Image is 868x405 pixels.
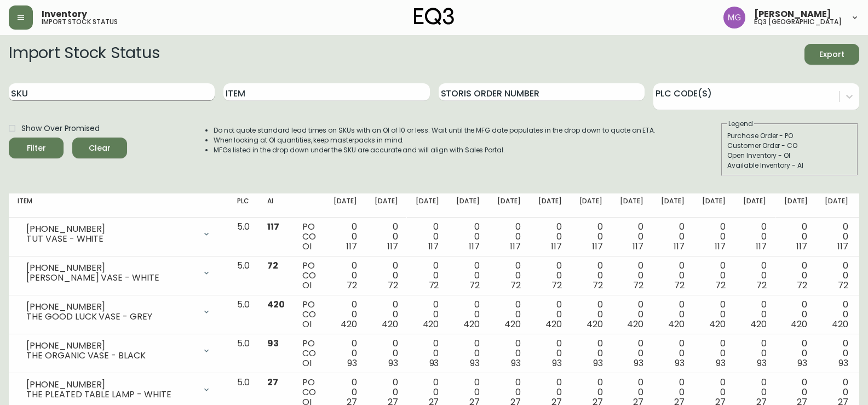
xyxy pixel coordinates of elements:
[702,339,726,368] div: 0 0
[727,131,852,141] div: Purchase Order - PO
[456,339,480,368] div: 0 0
[334,261,357,290] div: 0 0
[504,318,521,330] span: 420
[416,261,439,290] div: 0 0
[375,261,398,290] div: 0 0
[579,222,603,252] div: 0 0
[750,318,767,330] span: 420
[416,300,439,329] div: 0 0
[497,222,521,252] div: 0 0
[9,138,64,158] button: Filter
[388,279,398,292] span: 72
[674,240,685,253] span: 117
[469,279,480,292] span: 72
[743,300,767,329] div: 0 0
[784,300,808,329] div: 0 0
[813,48,850,61] span: Export
[727,161,852,170] div: Available Inventory - AI
[382,318,398,330] span: 420
[302,357,312,369] span: OI
[743,339,767,368] div: 0 0
[510,279,521,292] span: 72
[334,339,357,368] div: 0 0
[627,318,643,330] span: 420
[347,279,357,292] span: 72
[754,19,842,25] h5: eq3 [GEOGRAPHIC_DATA]
[26,351,196,361] div: THE ORGANIC VASE - BLACK
[267,259,278,272] span: 72
[334,300,357,329] div: 0 0
[228,218,258,256] td: 5.0
[214,145,656,155] li: MFGs listed in the drop down under the SKU are accurate and will align with Sales Portal.
[228,334,258,373] td: 5.0
[228,256,258,295] td: 5.0
[837,240,848,253] span: 117
[775,193,817,218] th: [DATE]
[832,318,848,330] span: 420
[551,279,562,292] span: 72
[42,19,118,25] h5: import stock status
[530,193,571,218] th: [DATE]
[469,240,480,253] span: 117
[42,10,87,19] span: Inventory
[228,193,258,218] th: PLC
[447,193,488,218] th: [DATE]
[27,141,46,155] div: Filter
[18,339,220,363] div: [PHONE_NUMBER]THE ORGANIC VASE - BLACK
[620,261,643,290] div: 0 0
[652,193,693,218] th: [DATE]
[388,357,398,369] span: 93
[715,279,726,292] span: 72
[416,222,439,252] div: 0 0
[423,318,439,330] span: 420
[470,357,480,369] span: 93
[593,357,603,369] span: 93
[510,240,521,253] span: 117
[346,240,357,253] span: 117
[26,390,196,400] div: THE PLEATED TABLE LAMP - WHITE
[407,193,448,218] th: [DATE]
[267,337,279,350] span: 93
[429,279,439,292] span: 72
[723,7,745,28] img: de8837be2a95cd31bb7c9ae23fe16153
[26,302,196,312] div: [PHONE_NUMBER]
[267,220,279,233] span: 117
[668,318,685,330] span: 420
[757,357,767,369] span: 93
[497,261,521,290] div: 0 0
[334,222,357,252] div: 0 0
[693,193,734,218] th: [DATE]
[26,263,196,273] div: [PHONE_NUMBER]
[756,279,767,292] span: 72
[72,138,127,158] button: Clear
[661,261,685,290] div: 0 0
[551,240,562,253] span: 117
[825,300,848,329] div: 0 0
[709,318,726,330] span: 420
[511,357,521,369] span: 93
[743,261,767,290] div: 0 0
[743,222,767,252] div: 0 0
[456,222,480,252] div: 0 0
[825,261,848,290] div: 0 0
[18,300,220,324] div: [PHONE_NUMBER]THE GOOD LUCK VASE - GREY
[428,240,439,253] span: 117
[727,151,852,161] div: Open Inventory - OI
[825,339,848,368] div: 0 0
[592,240,603,253] span: 117
[545,318,562,330] span: 420
[9,193,228,218] th: Item
[552,357,562,369] span: 93
[497,300,521,329] div: 0 0
[538,261,562,290] div: 0 0
[784,339,808,368] div: 0 0
[579,261,603,290] div: 0 0
[734,193,775,218] th: [DATE]
[825,222,848,252] div: 0 0
[797,279,807,292] span: 72
[702,300,726,329] div: 0 0
[267,298,285,311] span: 420
[456,261,480,290] div: 0 0
[716,357,726,369] span: 93
[302,300,316,329] div: PO CO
